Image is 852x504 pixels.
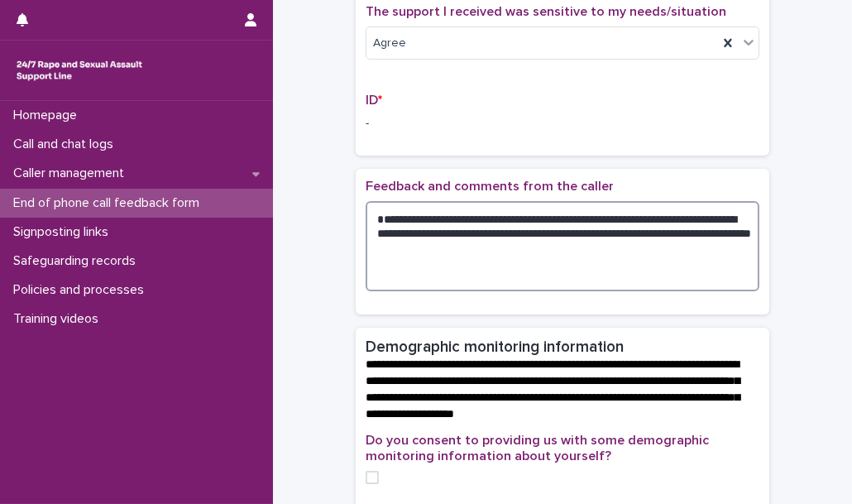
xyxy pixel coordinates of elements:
[7,137,127,152] p: Call and chat logs
[366,5,726,18] span: The support I received was sensitive to my needs/situation
[366,94,382,107] span: ID
[13,54,146,87] img: rhQMoQhaT3yELyF149Cw
[7,166,137,181] p: Caller management
[366,338,624,357] h2: Demographic monitoring information
[7,253,149,269] p: Safeguarding records
[7,224,122,240] p: Signposting links
[7,311,112,327] p: Training videos
[366,434,709,463] span: Do you consent to providing us with some demographic monitoring information about yourself?
[7,195,213,211] p: End of phone call feedback form
[366,180,614,193] span: Feedback and comments from the caller
[373,35,406,52] span: Agree
[366,115,759,132] p: -
[7,108,90,123] p: Homepage
[7,282,157,298] p: Policies and processes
